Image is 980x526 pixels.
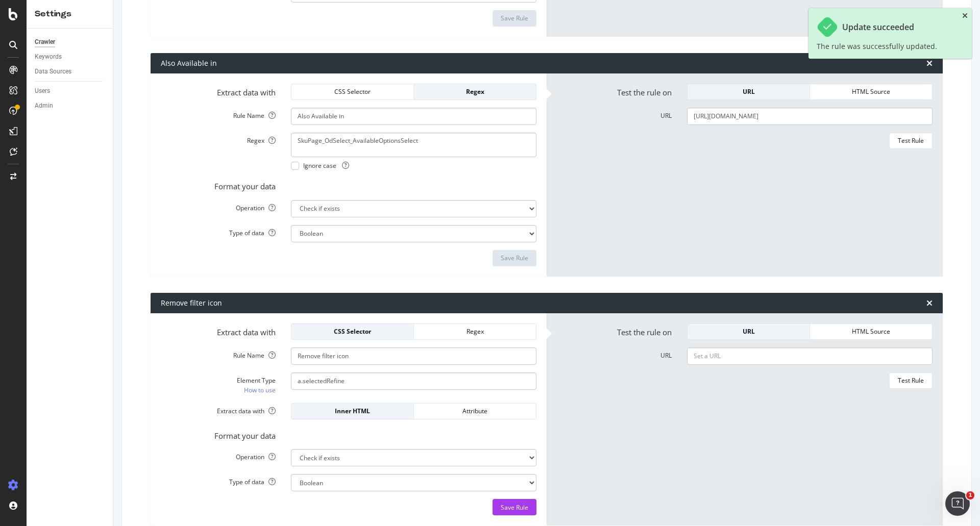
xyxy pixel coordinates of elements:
[291,372,536,390] input: CSS Expression
[161,376,276,385] div: Element Type
[687,323,810,340] button: URL
[414,323,536,340] button: Regex
[898,136,924,145] div: Test Rule
[549,108,679,120] label: URL
[501,254,528,262] div: Save Rule
[291,133,536,157] textarea: SkuPage_OdSelect_AvailableOptionsSelect
[422,87,528,96] div: Regex
[35,86,106,96] a: Users
[926,299,933,307] div: times
[35,66,71,77] div: Data Sources
[962,12,968,19] div: close toast
[549,84,679,98] label: Test the rule on
[549,347,679,360] label: URL
[35,101,106,111] a: Admin
[300,407,405,415] div: Inner HTML
[153,133,283,145] label: Regex
[687,347,933,365] input: Set a URL
[161,298,222,308] div: Remove filter icon
[818,327,924,336] div: HTML Source
[945,491,970,516] iframe: Intercom live chat
[153,108,283,120] label: Rule Name
[493,250,536,266] button: Save Rule
[817,42,937,51] div: The rule was successfully updated.
[291,323,414,340] button: CSS Selector
[501,14,528,22] div: Save Rule
[696,87,801,96] div: URL
[898,376,924,385] div: Test Rule
[422,327,528,336] div: Regex
[244,385,276,395] a: How to use
[153,403,283,415] label: Extract data with
[549,323,679,338] label: Test the rule on
[818,87,924,96] div: HTML Source
[153,427,283,441] label: Format your data
[422,407,528,415] div: Attribute
[35,52,62,62] div: Keywords
[161,58,217,68] div: Also Available in
[35,8,105,20] div: Settings
[291,347,536,365] input: Provide a name
[889,372,933,389] button: Test Rule
[35,101,53,111] div: Admin
[810,323,933,340] button: HTML Source
[687,84,810,100] button: URL
[35,37,55,47] div: Crawler
[153,225,283,237] label: Type of data
[414,403,536,419] button: Attribute
[414,84,536,100] button: Regex
[35,66,106,77] a: Data Sources
[35,52,106,62] a: Keywords
[153,449,283,461] label: Operation
[300,87,405,96] div: CSS Selector
[291,108,536,125] input: Provide a name
[966,491,974,499] span: 1
[35,37,106,47] a: Crawler
[493,10,536,27] button: Save Rule
[501,503,528,512] div: Save Rule
[153,347,283,360] label: Rule Name
[153,84,283,98] label: Extract data with
[493,499,536,515] button: Save Rule
[300,327,405,336] div: CSS Selector
[291,84,414,100] button: CSS Selector
[35,86,50,96] div: Users
[687,108,933,125] input: Set a URL
[889,133,933,149] button: Test Rule
[810,84,933,100] button: HTML Source
[153,178,283,192] label: Format your data
[153,323,283,338] label: Extract data with
[696,327,801,336] div: URL
[303,161,349,170] span: Ignore case
[291,403,414,419] button: Inner HTML
[842,22,914,32] div: Update succeeded
[153,474,283,486] label: Type of data
[153,200,283,212] label: Operation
